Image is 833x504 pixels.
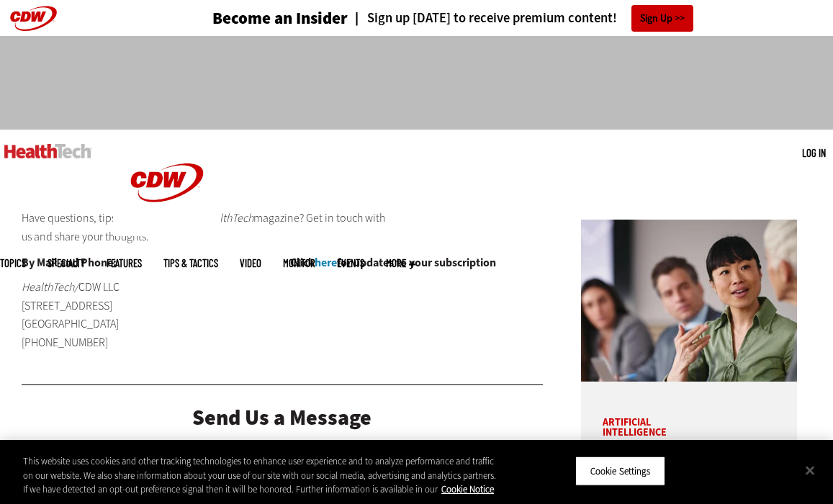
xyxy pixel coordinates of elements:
[22,407,543,428] div: Send Us a Message
[113,225,221,240] a: CDW
[48,258,85,269] span: Specialty
[581,396,732,438] p: Artificial Intelligence
[802,146,826,159] a: Log in
[631,5,693,32] a: Sign Up
[4,144,91,158] img: Home
[240,258,261,269] a: Video
[113,130,221,236] img: Home
[163,258,218,269] a: Tips & Tactics
[386,258,415,269] span: More
[22,279,78,294] em: HealthTech/
[283,258,315,269] a: MonITor
[107,258,142,269] a: Features
[337,258,364,269] a: Events
[802,145,826,161] div: User menu
[575,456,665,486] button: Cookie Settings
[22,278,198,351] p: CDW LLC [STREET_ADDRESS] [GEOGRAPHIC_DATA] [PHONE_NUMBER]
[441,483,494,495] a: More information about your privacy
[348,12,617,25] a: Sign up [DATE] to receive premium content!
[23,454,500,497] div: This website uses cookies and other tracking technologies to enhance user experience and to analy...
[794,454,826,486] button: Close
[155,50,679,115] iframe: advertisement
[212,10,348,27] a: Become an Insider
[581,220,797,382] img: woman discusses data governance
